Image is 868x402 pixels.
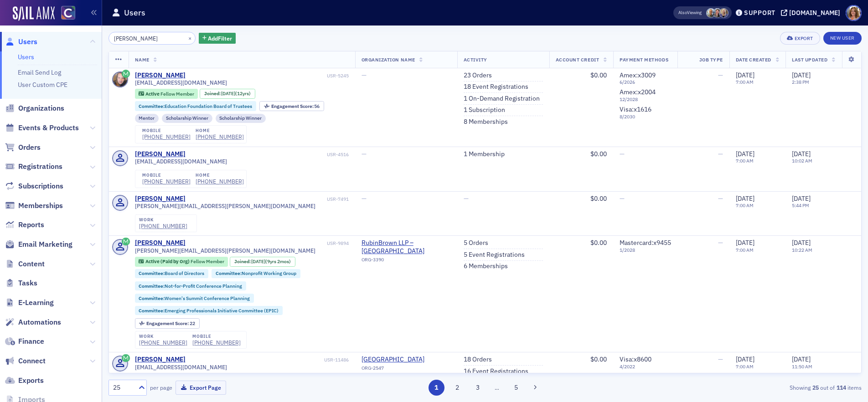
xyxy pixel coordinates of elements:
[744,9,775,17] div: Support
[464,106,505,114] a: 1 Subscription
[139,339,187,346] div: [PHONE_NUMBER]
[464,56,487,63] span: Activity
[590,150,607,158] span: $0.00
[362,356,444,364] span: Regis University
[187,357,349,363] div: USR-11486
[18,37,37,47] span: Users
[135,306,283,315] div: Committee:
[146,320,190,326] span: Engagement Score :
[736,56,771,63] span: Date Created
[464,194,469,203] span: —
[216,114,266,123] div: Scholarship Winner
[176,381,226,395] button: Export Page
[470,380,486,396] button: 3
[620,150,625,158] span: —
[464,251,525,259] a: 5 Event Registrations
[362,239,451,255] span: RubinBrown LLP – Denver
[135,101,257,111] div: Committee:
[464,356,492,364] a: 18 Orders
[55,6,75,21] a: View Homepage
[620,247,671,253] span: 1 / 2028
[135,239,186,247] div: [PERSON_NAME]
[139,223,187,229] div: [PHONE_NUMBER]
[736,355,754,363] span: [DATE]
[736,247,754,253] time: 7:00 AM
[139,283,165,289] span: Committee :
[620,355,651,363] span: Visa : x8600
[464,71,492,80] a: 23 Orders
[792,79,809,85] time: 2:38 PM
[362,239,451,255] a: RubinBrown LLP – [GEOGRAPHIC_DATA]
[135,364,227,371] span: [EMAIL_ADDRESS][DOMAIN_NAME]
[464,83,528,91] a: 18 Event Registrations
[5,356,46,366] a: Connect
[846,5,862,21] span: Profile
[713,8,722,18] span: Tiffany Carson
[146,321,195,326] div: 22
[736,150,754,158] span: [DATE]
[196,133,244,140] a: [PHONE_NUMBER]
[464,262,508,270] a: 6 Memberships
[18,298,54,308] span: E-Learning
[142,128,191,133] div: mobile
[145,91,160,97] span: Active
[792,202,809,209] time: 5:44 PM
[620,105,651,113] span: Visa : x1616
[718,194,723,203] span: —
[192,334,241,339] div: mobile
[362,257,451,266] div: ORG-3390
[792,239,811,247] span: [DATE]
[5,278,37,288] a: Tasks
[113,383,133,392] div: 25
[135,150,186,158] div: [PERSON_NAME]
[162,114,212,123] div: Scholarship Winner
[142,178,191,185] a: [PHONE_NUMBER]
[835,383,847,392] strong: 114
[362,356,444,364] a: [GEOGRAPHIC_DATA]
[271,104,320,109] div: 56
[271,103,315,109] span: Engagement Score :
[736,363,754,370] time: 7:00 AM
[135,195,186,203] a: [PERSON_NAME]
[792,355,811,363] span: [DATE]
[620,364,671,370] span: 4 / 2022
[191,258,224,265] span: Fellow Member
[208,34,232,42] span: Add Filter
[221,91,251,97] div: (12yrs)
[464,239,488,247] a: 5 Orders
[18,68,61,76] a: Email Send Log
[135,71,186,80] div: [PERSON_NAME]
[216,270,242,276] span: Committee :
[5,123,79,133] a: Events & Products
[718,355,723,363] span: —
[736,158,754,164] time: 7:00 AM
[362,150,367,158] span: —
[139,217,187,223] div: work
[251,258,265,265] span: [DATE]
[792,363,812,370] time: 11:50 AM
[139,295,165,301] span: Committee :
[139,307,165,314] span: Committee :
[5,336,44,346] a: Finance
[204,91,222,97] span: Joined :
[186,34,194,42] button: ×
[590,71,607,79] span: $0.00
[792,194,811,203] span: [DATE]
[18,336,44,346] span: Finance
[150,383,172,392] label: per page
[362,71,367,79] span: —
[792,150,811,158] span: [DATE]
[221,90,235,97] span: [DATE]
[18,103,64,113] span: Organizations
[187,73,349,79] div: USR-5245
[362,194,367,203] span: —
[464,118,508,126] a: 8 Memberships
[18,181,63,191] span: Subscriptions
[135,203,315,209] span: [PERSON_NAME][EMAIL_ADDRESS][PERSON_NAME][DOMAIN_NAME]
[620,79,671,85] span: 6 / 2026
[259,101,324,111] div: Engagement Score: 56
[139,295,250,301] a: Committee:Women's Summit Conference Planning
[135,114,159,123] div: Mentor
[139,270,204,276] a: Committee:Board of Directors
